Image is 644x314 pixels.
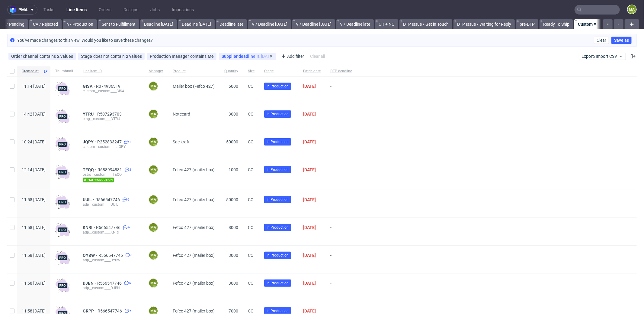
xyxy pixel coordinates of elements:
[173,139,190,144] span: Sac kraft
[173,69,215,74] span: Product
[330,69,352,74] span: DTP deadline
[83,84,96,89] span: GISA
[229,281,238,286] span: 3000
[173,253,215,258] span: Fefco 427 (mailer box)
[292,19,335,29] a: V / Deadline [DATE]
[83,89,139,93] div: custom__custom____GISA
[83,225,96,230] a: KNRI
[267,167,289,172] span: In Production
[83,281,97,286] a: DJBN
[229,309,238,313] span: 7000
[129,281,131,286] span: 6
[55,278,70,293] img: pro-icon.017ec5509f39f3e742e3.png
[226,197,238,202] span: 50000
[96,84,122,89] a: R074936319
[516,19,538,29] a: pre-DTP
[98,19,139,29] a: Sent to Fulfillment
[149,279,158,287] figcaption: ma
[22,281,46,286] span: 11:58 [DATE]
[330,167,352,182] span: -
[97,281,123,286] a: R566547746
[309,52,326,61] div: Clear all
[248,281,254,286] span: CO
[149,223,158,232] figcaption: ma
[190,54,208,59] span: contains
[57,54,73,59] div: 2 values
[303,197,316,202] span: [DATE]
[248,253,254,258] span: CO
[127,197,129,202] span: 6
[264,69,293,74] span: Stage
[229,225,238,230] span: 8000
[93,54,126,59] span: does not contain
[83,230,139,235] div: adp__custom____KNRI
[97,139,123,144] a: R252833247
[98,253,124,258] span: R566547746
[303,139,316,144] span: [DATE]
[22,225,46,230] span: 11:58 [DATE]
[248,225,254,230] span: CO
[40,54,57,59] span: contains
[149,195,158,204] figcaption: ma
[330,84,352,97] span: -
[83,309,98,313] a: GRPP
[128,225,130,230] span: 6
[149,138,158,146] figcaption: ma
[279,51,305,61] div: Add filter
[267,83,289,89] span: In Production
[267,197,289,202] span: In Production
[83,167,98,172] a: TEQQ
[248,69,255,74] span: Size
[98,309,123,313] a: R566547746
[96,225,122,230] a: R566547746
[173,309,215,313] span: Fefco 427 (mailer box)
[248,19,291,29] a: V / Deadline [DATE]
[130,167,131,172] span: 2
[229,167,238,172] span: 1000
[83,258,139,263] div: adp__custom____OYBW
[173,112,190,116] span: Notecard
[330,139,352,152] span: -
[83,139,97,144] span: JQPY
[375,19,398,29] a: CH + NO
[611,37,632,44] button: Save as
[594,37,609,44] button: Clear
[330,197,352,210] span: -
[83,112,97,116] a: YTRU
[11,54,40,59] span: Order channel
[597,38,606,42] span: Clear
[123,139,131,144] a: 1
[248,84,254,89] span: CO
[330,253,352,266] span: -
[399,19,452,29] a: DTP Issue / Get in Touch
[55,165,70,179] img: pro-icon.017ec5509f39f3e742e3.png
[83,69,139,74] span: Line item ID
[98,167,123,172] a: R688994881
[330,225,352,238] span: -
[178,19,215,29] a: Deadline [DATE]
[22,167,46,172] span: 12:14 [DATE]
[7,5,37,15] button: pma
[582,54,623,59] span: Export/Import CSV
[267,253,289,258] span: In Production
[168,5,197,15] a: Impositions
[226,139,238,144] span: 50000
[97,112,123,116] a: R507293703
[303,112,316,116] span: [DATE]
[83,178,114,182] span: fsc production
[303,69,321,74] span: Batch date
[95,197,121,202] a: R566547746
[229,112,238,116] span: 3000
[149,165,158,174] figcaption: ma
[130,253,132,258] span: 6
[18,8,27,12] span: pma
[336,19,374,29] a: V / Deadline late
[579,53,626,60] button: Export/Import CSV
[122,225,130,230] a: 6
